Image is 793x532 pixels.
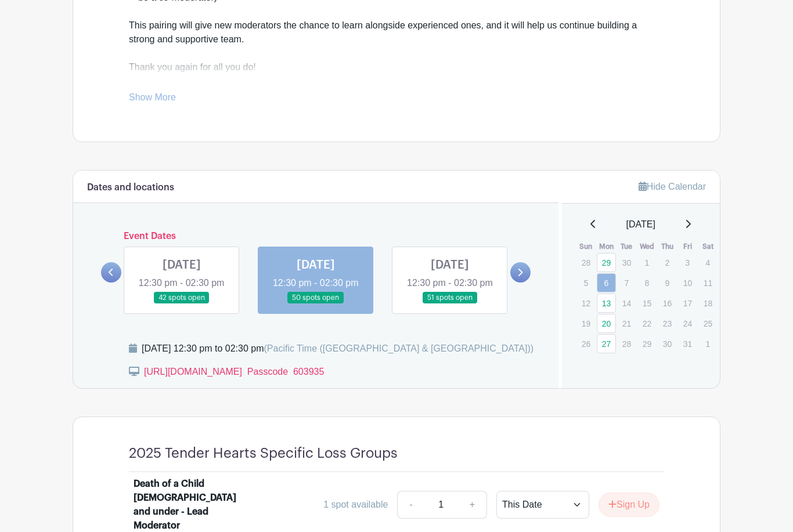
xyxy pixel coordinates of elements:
[658,314,677,332] p: 23
[637,274,657,292] p: 8
[698,335,718,353] p: 1
[698,274,718,292] p: 11
[678,254,697,272] p: 3
[678,314,697,332] p: 24
[637,294,657,312] p: 15
[129,92,176,107] a: Show More
[658,254,677,272] p: 2
[698,254,718,272] p: 4
[129,19,664,130] div: This pairing will give new moderators the chance to learn alongside experienced ones, and it will...
[617,241,637,252] th: Tue
[144,367,324,377] a: [URL][DOMAIN_NAME] Passcode 603935
[597,253,616,272] a: 29
[576,241,596,252] th: Sun
[678,274,697,292] p: 10
[677,241,698,252] th: Fri
[698,314,718,332] p: 25
[576,314,596,332] p: 19
[698,294,718,312] p: 18
[576,254,596,272] p: 28
[617,274,636,292] p: 7
[323,498,388,512] div: 1 spot available
[658,294,677,312] p: 16
[678,294,697,312] p: 17
[637,335,657,353] p: 29
[658,335,677,353] p: 30
[626,218,655,231] span: [DATE]
[599,493,659,517] button: Sign Up
[576,274,596,292] p: 5
[597,273,616,292] a: 6
[639,182,706,191] a: Hide Calendar
[142,342,534,356] div: [DATE] 12:30 pm to 02:30 pm
[617,254,636,272] p: 30
[597,334,616,353] a: 27
[129,445,398,462] h4: 2025 Tender Hearts Specific Loss Groups
[397,491,424,519] a: -
[657,241,677,252] th: Thu
[576,294,596,312] p: 12
[597,314,616,333] a: 20
[87,182,174,193] h6: Dates and locations
[597,294,616,313] a: 13
[576,335,596,353] p: 26
[617,294,636,312] p: 14
[617,314,636,332] p: 21
[637,314,657,332] p: 22
[637,241,657,252] th: Wed
[637,254,657,272] p: 1
[596,241,617,252] th: Mon
[617,335,636,353] p: 28
[658,274,677,292] p: 9
[264,343,534,353] span: (Pacific Time ([GEOGRAPHIC_DATA] & [GEOGRAPHIC_DATA]))
[458,491,487,519] a: +
[698,241,718,252] th: Sat
[678,335,697,353] p: 31
[121,231,510,242] h6: Event Dates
